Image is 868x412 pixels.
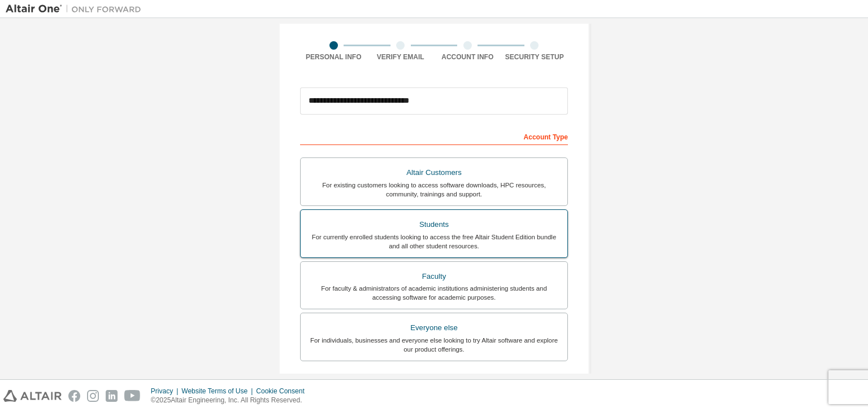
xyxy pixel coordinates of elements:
p: © 2025 Altair Engineering, Inc. All Rights Reserved. [151,396,311,405]
div: Account Type [300,127,568,145]
div: Students [307,217,561,233]
div: Altair Customers [307,165,561,181]
div: Verify Email [367,52,435,62]
div: For faculty & administrators of academic institutions administering students and accessing softwa... [307,284,561,302]
div: For individuals, businesses and everyone else looking to try Altair software and explore our prod... [307,336,561,354]
img: altair_logo.svg [3,390,62,402]
img: youtube.svg [124,390,141,402]
div: For currently enrolled students looking to access the free Altair Student Edition bundle and all ... [307,233,561,251]
div: Website Terms of Use [181,387,256,396]
div: Everyone else [307,320,561,336]
img: facebook.svg [68,390,80,402]
div: Privacy [151,387,181,396]
div: Faculty [307,269,561,284]
div: Personal Info [300,52,367,62]
div: Account Info [434,52,501,62]
img: Altair One [6,3,147,15]
div: For existing customers looking to access software downloads, HPC resources, community, trainings ... [307,181,561,199]
img: linkedin.svg [106,390,118,402]
div: Security Setup [501,52,568,62]
img: instagram.svg [87,390,99,402]
div: Cookie Consent [256,387,311,396]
